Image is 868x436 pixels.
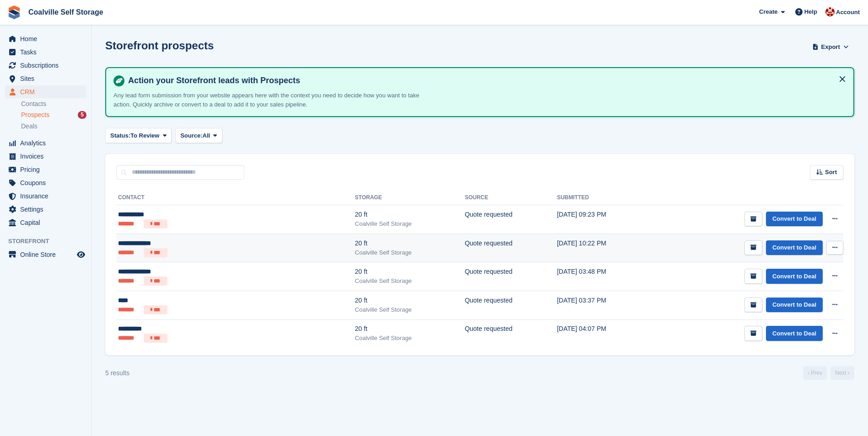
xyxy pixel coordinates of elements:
[355,219,465,229] div: Coalville Self Storage
[810,39,851,54] button: Export
[20,150,75,163] span: Invoices
[355,267,465,276] div: 20 ft
[355,191,465,205] th: Storage
[105,368,129,378] div: 5 results
[20,137,75,149] span: Analytics
[801,366,856,380] nav: Page
[20,85,75,98] span: CRM
[5,163,86,176] a: menu
[105,39,214,52] h1: Storefront prospects
[355,210,465,219] div: 20 ft
[5,85,86,98] a: menu
[825,168,837,177] span: Sort
[465,205,557,234] td: Quote requested
[7,5,21,19] img: stora-icon-8386f47178a22dfd0bd8f6a31ec36ba5ce8667c1dd55bd0f319d3a0aa187defe.svg
[766,269,823,284] a: Convert to Deal
[557,205,652,234] td: [DATE] 09:23 PM
[21,111,49,119] span: Prospects
[124,75,846,86] h4: Action your Storefront leads with Prospects
[759,7,777,16] span: Create
[5,203,86,216] a: menu
[5,176,86,189] a: menu
[836,8,860,17] span: Account
[20,163,75,176] span: Pricing
[175,128,222,143] button: Source: All
[20,59,75,72] span: Subscriptions
[465,291,557,319] td: Quote requested
[5,59,86,72] a: menu
[21,122,86,131] a: Deals
[21,100,86,108] a: Contacts
[110,131,130,140] span: Status:
[8,237,91,246] span: Storefront
[75,249,86,260] a: Preview store
[803,366,827,380] a: Previous
[5,137,86,149] a: menu
[5,150,86,163] a: menu
[355,239,465,248] div: 20 ft
[78,111,86,119] div: 5
[20,72,75,85] span: Sites
[5,216,86,229] a: menu
[105,128,172,143] button: Status: To Review
[5,72,86,85] a: menu
[20,46,75,58] span: Tasks
[21,110,86,120] a: Prospects 5
[830,366,854,380] a: Next
[20,176,75,189] span: Coupons
[557,291,652,319] td: [DATE] 03:37 PM
[557,191,652,205] th: Submitted
[5,248,86,261] a: menu
[355,334,465,343] div: Coalville Self Storage
[180,131,202,140] span: Source:
[766,298,823,313] a: Convert to Deal
[766,240,823,255] a: Convert to Deal
[355,296,465,305] div: 20 ft
[203,131,210,140] span: All
[465,191,557,205] th: Source
[20,216,75,229] span: Capital
[5,46,86,58] a: menu
[113,91,434,109] p: Any lead form submission from your website appears here with the context you need to decide how y...
[355,248,465,257] div: Coalville Self Storage
[20,190,75,202] span: Insurance
[116,191,355,205] th: Contact
[20,203,75,216] span: Settings
[557,234,652,262] td: [DATE] 10:22 PM
[465,319,557,348] td: Quote requested
[21,122,38,131] span: Deals
[355,276,465,286] div: Coalville Self Storage
[20,32,75,45] span: Home
[557,319,652,348] td: [DATE] 04:07 PM
[5,32,86,45] a: menu
[804,7,817,16] span: Help
[825,7,835,16] img: Hannah Milner
[465,262,557,291] td: Quote requested
[5,190,86,202] a: menu
[355,305,465,314] div: Coalville Self Storage
[557,262,652,291] td: [DATE] 03:48 PM
[465,234,557,262] td: Quote requested
[20,248,75,261] span: Online Store
[25,5,107,20] a: Coalville Self Storage
[766,212,823,227] a: Convert to Deal
[821,43,840,52] span: Export
[355,324,465,334] div: 20 ft
[766,326,823,341] a: Convert to Deal
[130,131,159,140] span: To Review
